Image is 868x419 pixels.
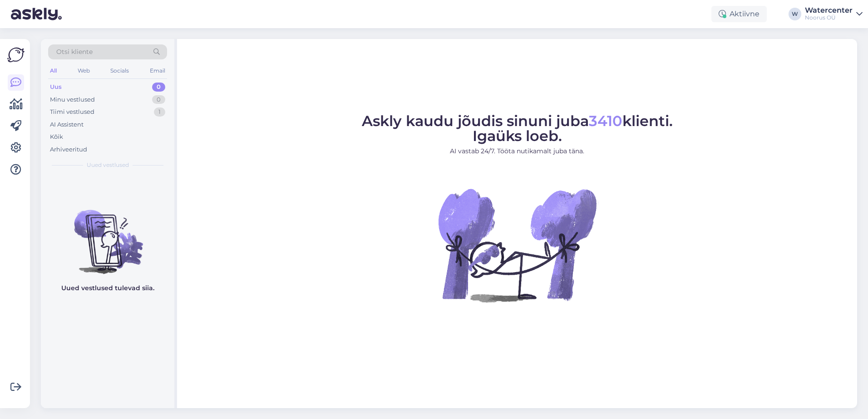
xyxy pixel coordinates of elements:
[50,145,87,154] div: Arhiveeritud
[711,6,767,22] div: Aktiivne
[148,65,167,77] div: Email
[152,83,165,92] div: 0
[61,283,154,293] p: Uued vestlused tulevad siia.
[362,146,673,156] p: AI vastab 24/7. Tööta nutikamalt juba täna.
[362,112,673,145] span: Askly kaudu jõudis sinuni juba klienti. Igaüks loeb.
[805,7,853,14] div: Watercenter
[435,163,599,326] img: No Chat active
[154,107,165,117] div: 1
[50,120,84,129] div: AI Assistent
[50,83,62,92] div: Uus
[789,8,801,20] div: W
[805,14,853,21] div: Noorus OÜ
[805,7,863,21] a: WatercenterNoorus OÜ
[76,65,92,77] div: Web
[48,65,59,77] div: All
[50,95,95,104] div: Minu vestlused
[589,112,622,130] span: 3410
[41,194,174,275] img: No chats
[50,107,94,117] div: Tiimi vestlused
[152,95,165,104] div: 0
[7,46,25,63] img: Askly Logo
[56,47,93,57] span: Otsi kliente
[87,161,129,169] span: Uued vestlused
[50,132,63,141] div: Kõik
[108,65,131,77] div: Socials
